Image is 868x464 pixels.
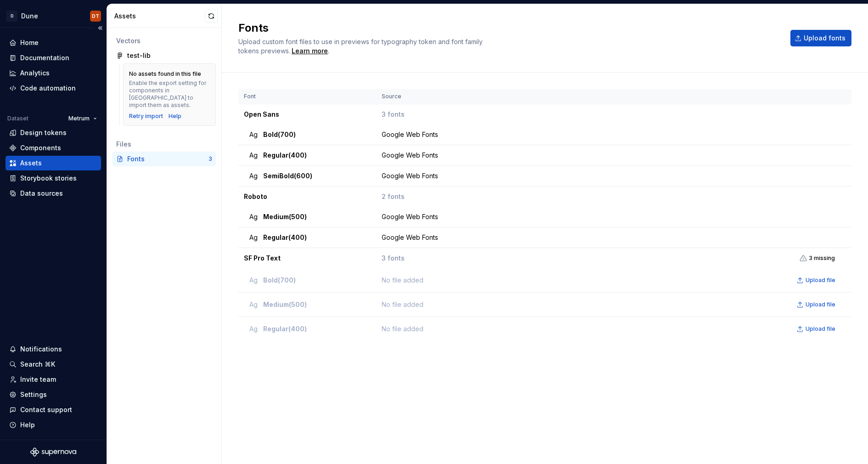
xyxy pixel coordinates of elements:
div: Data sources [20,189,63,198]
div: Assets [20,158,42,168]
span: 3 fonts [382,110,405,119]
span: Ag [249,300,258,309]
a: Storybook stories [6,171,101,186]
div: Files [116,140,212,149]
div: 3 [209,155,212,163]
div: Google Web Fonts [382,171,840,181]
span: Ag [249,324,258,334]
div: Help [20,420,35,430]
td: Roboto [238,187,376,207]
div: Google Web Fonts [382,151,840,160]
a: Help [169,113,181,120]
span: SemiBold (600) [263,171,312,181]
div: No file added [382,298,840,311]
button: Metrum [64,112,101,125]
button: Contact support [6,402,101,417]
h2: Fonts [238,21,779,35]
div: No file added [382,323,840,335]
svg: Supernova Logo [30,447,76,457]
button: Notifications [6,342,101,356]
a: Fonts3 [113,152,216,166]
span: Bold (700) [263,130,296,139]
span: Regular (400) [263,233,307,242]
a: Design tokens [6,125,101,140]
button: DDuneDT [2,6,105,26]
span: Upload fonts [804,34,845,43]
div: Assets [114,11,205,21]
div: DT [92,12,99,20]
a: Code automation [6,81,101,96]
span: Regular (400) [263,151,307,160]
a: Assets [6,156,101,170]
button: Upload file [794,274,840,287]
button: Collapse sidebar [94,22,107,34]
a: Components [6,141,101,155]
button: Help [6,418,101,432]
div: Enable the export setting for components in [GEOGRAPHIC_DATA] to import them as assets. [129,79,210,109]
div: test-lib [127,51,151,60]
span: Medium (500) [263,300,307,309]
button: Upload fonts [790,30,851,46]
th: Source [376,89,840,104]
button: Retry import [129,113,163,120]
a: Invite team [6,372,101,387]
a: Home [6,35,101,50]
span: . [290,48,329,55]
span: Bold (700) [263,276,296,285]
a: Settings [6,387,101,402]
div: Vectors [116,36,212,45]
button: Search ⌘K [6,357,101,372]
span: Ag [249,130,258,139]
div: Code automation [20,84,76,93]
td: Open Sans [238,104,376,125]
div: Storybook stories [20,174,77,183]
div: Design tokens [20,128,67,137]
div: Google Web Fonts [382,130,840,139]
div: Invite team [20,375,56,384]
span: Upload file [806,301,835,308]
div: Analytics [20,68,50,78]
a: test-lib [113,48,216,63]
button: Upload file [794,323,840,335]
span: Medium (500) [263,212,307,221]
div: Google Web Fonts [382,233,840,242]
a: Analytics [6,66,101,80]
span: Upload custom font files to use in previews for typography token and font family tokens previews. [238,38,483,55]
span: Upload file [806,325,835,333]
span: Ag [249,171,258,181]
span: 3 missing [809,255,835,262]
div: Dataset [7,115,28,122]
div: Search ⌘K [20,360,55,369]
div: D [6,11,17,22]
div: Google Web Fonts [382,212,840,221]
div: Components [20,143,61,153]
div: Fonts [127,154,209,164]
div: Home [20,38,39,47]
a: Documentation [6,51,101,65]
div: Notifications [20,345,62,354]
span: Regular (400) [263,324,307,334]
span: Ag [249,151,258,160]
div: No file added [382,274,840,287]
a: Learn more [292,46,328,56]
a: Data sources [6,186,101,201]
div: Dune [21,11,38,21]
div: Settings [20,390,47,399]
div: Documentation [20,53,69,62]
div: No assets found in this file [129,70,201,78]
td: SF Pro Text [238,248,376,269]
span: 2 fonts [382,192,405,201]
span: Upload file [806,277,835,284]
th: Font [238,89,376,104]
span: Ag [249,276,258,285]
button: Upload file [794,298,840,311]
div: Contact support [20,405,72,414]
span: 3 fonts [382,254,405,263]
span: Metrum [68,115,90,122]
span: Ag [249,212,258,221]
span: Ag [249,233,258,242]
